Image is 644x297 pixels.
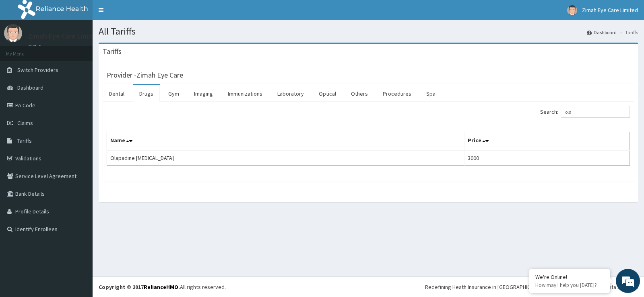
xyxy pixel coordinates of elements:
th: Price [464,132,630,151]
a: Dashboard [587,29,617,36]
a: Others [345,85,374,102]
span: Dashboard [17,84,43,91]
a: Optical [312,85,343,102]
th: Name [107,132,464,151]
a: Laboratory [271,85,310,102]
a: Dental [103,85,131,102]
span: Zimah Eye Care Limited [582,6,638,14]
h3: Tariffs [103,48,122,55]
input: Search: [561,106,630,118]
li: Tariffs [617,29,638,36]
a: Imaging [188,85,219,102]
div: We're Online! [535,273,604,281]
a: Online [28,44,47,49]
h3: Provider - Zimah Eye Care [107,72,183,79]
footer: All rights reserved. [93,277,644,297]
a: Drugs [133,85,160,102]
span: Tariffs [17,137,32,144]
span: Switch Providers [17,66,58,74]
td: Olapadine [MEDICAL_DATA] [107,150,464,166]
h1: All Tariffs [99,26,638,37]
td: 3000 [464,150,630,166]
a: Spa [420,85,442,102]
img: User Image [567,5,577,15]
a: Gym [162,85,186,102]
a: Immunizations [221,85,269,102]
p: Zimah Eye Care Limited [28,33,101,40]
div: Redefining Heath Insurance in [GEOGRAPHIC_DATA] using Telemedicine and Data Science! [425,283,638,291]
img: User Image [4,24,22,42]
label: Search: [540,106,630,118]
a: Procedures [376,85,418,102]
a: RelianceHMO [144,283,178,291]
strong: Copyright © 2017 . [99,283,180,291]
span: Claims [17,119,33,127]
p: How may I help you today? [535,282,604,289]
